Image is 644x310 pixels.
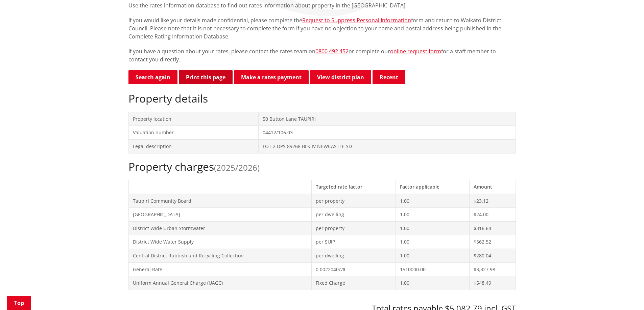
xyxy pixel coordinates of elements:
td: per property [311,194,396,208]
iframe: Messenger Launcher [613,282,637,306]
a: Make a rates payment [234,70,309,84]
button: Recent [373,70,405,84]
td: Property location [128,112,258,126]
th: Factor applicable [396,180,470,194]
a: Request to Suppress Personal Information [302,17,411,24]
td: Valuation number [128,126,258,140]
p: If you would like your details made confidential, please complete the form and return to Waikato ... [128,16,516,40]
td: 1.00 [396,194,470,208]
p: Use the rates information database to find out rates information about property in the [GEOGRAPHI... [128,1,516,9]
td: 0.0022040c/$ [311,262,396,276]
td: $3,327.98 [470,262,516,276]
td: 1.00 [396,221,470,235]
td: per SUIP [311,235,396,249]
td: 50 Button Lane TAUPIRI [258,112,516,126]
td: 1.00 [396,249,470,262]
td: 1.00 [396,208,470,222]
td: District Wide Urban Stormwater [128,221,311,235]
h2: Property charges [128,160,516,173]
td: 1510000.00 [396,262,470,276]
td: Uniform Annual General Charge (UAGC) [128,276,311,290]
td: 1.00 [396,276,470,290]
th: Targeted rate factor [311,180,396,194]
td: $280.04 [470,249,516,262]
td: Taupiri Community Board [128,194,311,208]
a: Top [7,296,31,310]
p: If you have a question about your rates, please contact the rates team on or complete our for a s... [128,47,516,63]
td: 1.00 [396,235,470,249]
button: Print this page [179,70,233,84]
td: General Rate [128,262,311,276]
td: $24.00 [470,208,516,222]
h2: Property details [128,92,516,105]
a: 0800 492 452 [315,48,349,55]
td: 04412/106.03 [258,126,516,140]
a: View district plan [310,70,371,84]
td: $316.64 [470,221,516,235]
td: $23.12 [470,194,516,208]
td: per dwelling [311,249,396,262]
td: District Wide Water Supply [128,235,311,249]
td: Central District Rubbish and Recycling Collection [128,249,311,262]
td: [GEOGRAPHIC_DATA] [128,208,311,222]
td: per dwelling [311,208,396,222]
span: (2025/2026) [214,162,260,173]
a: Search again [128,70,177,84]
td: LOT 2 DPS 89268 BLK IV NEWCASTLE SD [258,139,516,153]
td: per property [311,221,396,235]
td: $548.49 [470,276,516,290]
th: Amount [470,180,516,194]
td: $562.52 [470,235,516,249]
td: Legal description [128,139,258,153]
td: Fixed Charge [311,276,396,290]
a: online request form [390,48,441,55]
